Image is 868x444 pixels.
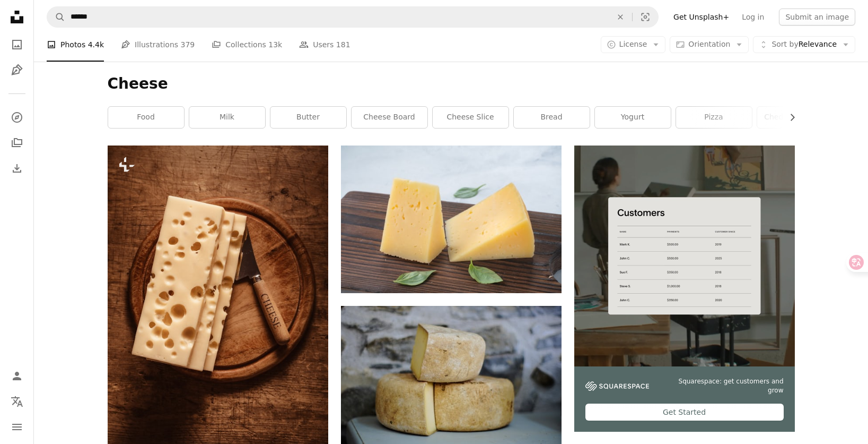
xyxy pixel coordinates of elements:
[121,28,195,62] a: Illustrations 379
[662,377,784,395] span: Squarespace: get customers and grow
[181,39,195,50] span: 379
[688,40,730,48] span: Orientation
[771,39,837,50] span: Relevance
[601,36,666,53] button: License
[47,6,659,28] form: Find visuals sitewide
[6,34,28,55] a: Photos
[6,132,28,153] a: Collections
[595,107,671,128] a: yogurt
[433,107,508,128] a: cheese slice
[6,6,28,30] a: Home — Unsplash
[108,293,328,302] a: a piece of cheese on a wooden plate with a knife
[676,107,752,128] a: pizza
[514,107,590,128] a: bread
[574,146,795,432] a: Squarespace: get customers and growGet Started
[670,36,749,53] button: Orientation
[6,158,28,179] a: Download History
[108,74,795,93] h1: Cheese
[585,404,784,421] div: Get Started
[667,8,735,25] a: Get Unsplash+
[336,39,350,50] span: 181
[212,28,282,62] a: Collections 13k
[341,214,562,224] a: a couple of pieces of cheese sitting on top of a wooden cutting board
[585,381,649,391] img: file-1747939142011-51e5cc87e3c9
[352,107,427,128] a: cheese board
[771,40,798,48] span: Sort by
[6,365,28,387] a: Log in / Sign up
[270,107,346,128] a: butter
[619,40,647,48] span: License
[6,391,28,412] button: Language
[299,28,350,62] a: Users 181
[753,36,855,53] button: Sort byRelevance
[779,8,855,25] button: Submit an image
[47,7,65,27] button: Search Unsplash
[268,39,282,50] span: 13k
[757,107,833,128] a: cheddar cheese
[341,374,562,383] a: baked bread
[341,146,562,293] img: a couple of pieces of cheese sitting on top of a wooden cutting board
[108,107,184,128] a: food
[6,59,28,81] a: Illustrations
[6,107,28,128] a: Explore
[609,7,632,27] button: Clear
[189,107,265,128] a: milk
[735,8,770,25] a: Log in
[783,107,795,128] button: scroll list to the right
[6,416,28,438] button: Menu
[574,146,795,366] img: file-1747939376688-baf9a4a454ffimage
[633,7,658,27] button: Visual search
